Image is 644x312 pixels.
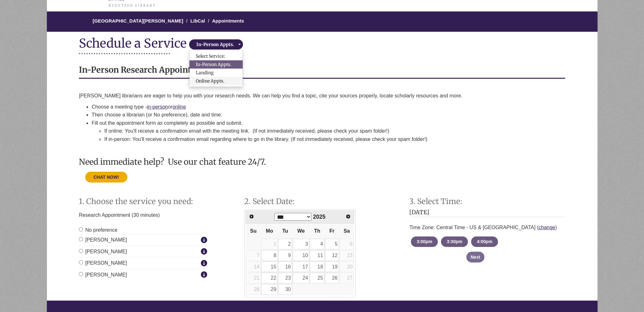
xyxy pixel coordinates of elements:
[92,111,565,119] li: Then choose a librarian (or No preference), date and time.
[79,37,189,50] div: Schedule a Service
[325,262,339,272] a: 19
[292,261,309,273] td: Available
[278,239,292,249] a: 2
[325,250,339,261] td: Available
[409,209,565,217] h3: [DATE]
[104,135,565,143] li: If in-person: You'll receive a confirmation email regarding where to go in the library. (If not i...
[79,226,117,234] label: No preference
[196,61,232,68] span: In-Person Appts.
[441,236,468,247] button: 3:30pm
[249,214,254,219] span: Prev
[314,228,320,234] span: Thursday
[79,197,235,206] h2: Step 1. Choose the service you need:
[261,262,277,272] a: 15
[274,213,311,221] select: Select month
[261,284,278,295] td: Available
[292,272,309,284] td: Available
[79,227,83,231] input: No preference
[325,272,339,284] td: Available
[79,272,83,276] input: [PERSON_NAME]
[191,41,239,48] div: In-Person Appts.
[261,261,278,273] td: Available
[310,239,324,249] a: 4
[246,211,257,222] a: Previous Month
[278,238,292,250] td: Available
[313,214,325,220] span: 2025
[147,104,168,110] a: in-person
[325,250,339,261] a: 12
[310,262,324,272] a: 18
[35,11,609,32] nav: Breadcrumb
[92,119,565,143] li: Fill out the appointment form as completely as possible and submit.
[309,238,324,250] td: Available
[466,252,484,262] button: Next
[278,284,292,295] a: 30
[343,211,354,222] a: Next Month
[309,272,324,284] td: Available
[278,261,292,273] td: Available
[282,228,288,234] span: Tuesday
[79,248,199,256] label: [PERSON_NAME]
[310,273,324,283] a: 25
[92,18,183,23] a: [GEOGRAPHIC_DATA][PERSON_NAME]
[344,228,350,234] span: Saturday
[79,249,83,253] input: [PERSON_NAME]
[79,226,207,279] div: Staff Member Group: In-Person Appointments
[85,172,127,183] button: CHAT NOW!
[297,228,305,234] span: Wednesday
[79,260,83,264] input: [PERSON_NAME]
[325,261,339,273] td: Available
[293,239,309,249] a: 3
[292,250,309,261] td: Available
[79,259,199,267] label: [PERSON_NAME]
[261,250,278,261] td: Available
[293,262,309,272] a: 17
[244,197,400,206] h2: Step 2. Select Date:
[79,65,216,75] strong: In-Person Research Appointments
[292,238,309,250] td: Available
[329,228,335,234] span: Friday
[325,273,339,283] a: 26
[278,262,292,272] a: 16
[92,103,565,111] li: Choose a meeting type - or
[278,273,292,283] a: 23
[79,237,83,241] input: [PERSON_NAME]
[278,250,292,261] td: Available
[325,238,339,250] td: Available
[196,70,214,76] span: Landing
[309,250,324,261] td: Available
[79,271,199,279] label: [PERSON_NAME]
[261,273,277,283] a: 22
[325,239,339,249] a: 5
[409,197,565,206] h2: Step 3: Select Time:
[250,228,257,234] span: Sunday
[411,236,438,247] button: 3:00pm
[261,284,277,295] a: 29
[212,18,244,23] a: Appointments
[266,228,273,234] span: Monday
[85,174,127,180] a: CHAT NOW!
[261,272,278,284] td: Available
[172,104,186,110] a: online
[196,78,225,84] span: Online Appts.
[278,250,292,261] a: 9
[79,92,565,100] p: [PERSON_NAME] librarians are eager to help you with your research needs. We can help you find a t...
[79,157,565,166] h3: Need immediate help? Use our chat feature 24/7.
[309,261,324,273] td: Available
[278,272,292,284] td: Available
[310,250,324,261] a: 11
[471,236,498,247] button: 4:00pm
[261,250,277,261] a: 8
[278,284,292,295] td: Available
[346,214,351,219] span: Next
[190,18,205,23] a: LibCal
[409,220,565,235] div: Time Zone: Central Time - US & [GEOGRAPHIC_DATA] ( )
[293,273,309,283] a: 24
[104,127,565,135] li: If online: You'll receive a confirmation email with the meeting link. (If not immediately receive...
[293,250,309,261] a: 10
[196,53,225,59] span: Select Service:
[79,209,207,221] p: Research Appointment (30 minutes)
[79,236,199,244] label: [PERSON_NAME]
[189,39,243,50] button: In-Person Appts.
[539,225,555,230] a: change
